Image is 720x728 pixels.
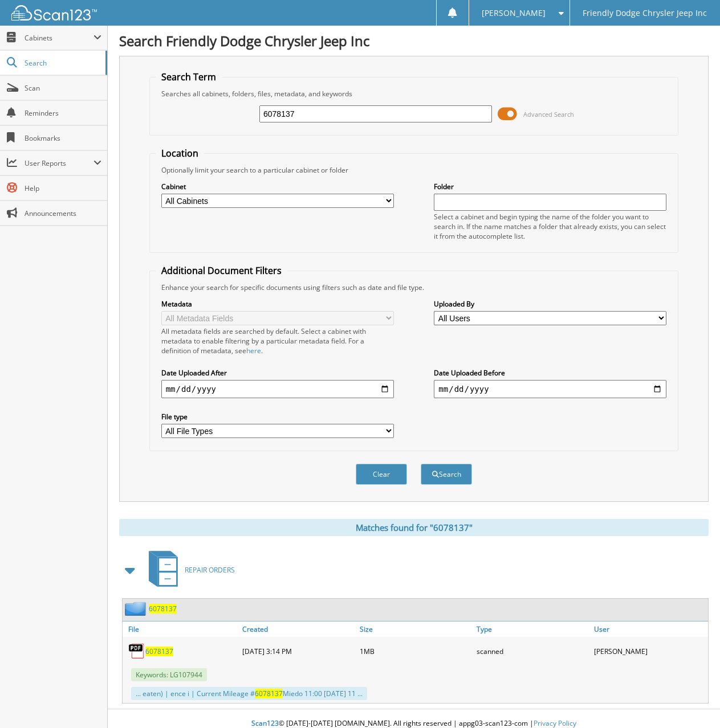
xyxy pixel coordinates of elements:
[357,640,474,662] div: 1MB
[434,368,666,378] label: Date Uploaded Before
[25,83,101,93] span: Scan
[434,182,666,191] label: Folder
[482,10,546,17] span: [PERSON_NAME]
[185,565,235,575] span: REPAIR ORDERS
[434,299,666,309] label: Uploaded By
[25,33,93,43] span: Cabinets
[125,602,149,616] img: folder2.png
[474,640,591,662] div: scanned
[357,621,474,637] a: Size
[421,464,472,485] button: Search
[161,326,394,355] div: All metadata fields are searched by default. Select a cabinet with metadata to enable filtering b...
[156,89,673,99] div: Searches all cabinets, folders, files, metadata, and keywords
[25,158,93,168] span: User Reports
[142,547,235,592] a: REPAIR ORDERS
[149,604,177,614] a: 6078137
[25,208,101,218] span: Announcements
[128,643,145,660] img: PDF.png
[251,718,279,728] span: Scan123
[161,412,394,422] label: File type
[119,31,709,50] h1: Search Friendly Dodge Chrysler Jeep Inc
[434,380,666,398] input: end
[583,10,707,17] span: Friendly Dodge Chrysler Jeep Inc
[11,5,97,21] img: scan123-logo-white.svg
[25,108,101,118] span: Reminders
[239,621,356,637] a: Created
[434,212,666,241] div: Select a cabinet and begin typing the name of the folder you want to search in. If the name match...
[156,147,204,159] legend: Location
[523,110,574,118] span: Advanced Search
[131,687,367,700] div: ... eaten) | ence i | Current Mileage # Miedo 11:00 [DATE] 11 ...
[356,464,407,485] button: Clear
[474,621,591,637] a: Type
[161,299,394,309] label: Metadata
[591,621,708,637] a: User
[255,689,283,698] span: 6078137
[25,133,101,143] span: Bookmarks
[25,58,100,68] span: Search
[239,640,356,662] div: [DATE] 3:14 PM
[156,283,673,292] div: Enhance your search for specific documents using filters such as date and file type.
[534,718,576,728] a: Privacy Policy
[119,519,709,536] div: Matches found for "6078137"
[246,346,261,355] a: here
[161,380,394,398] input: start
[156,71,222,83] legend: Search Term
[161,182,394,191] label: Cabinet
[131,668,207,681] span: Keywords: LG107944
[156,165,673,175] div: Optionally limit your search to a particular cabinet or folder
[156,264,287,277] legend: Additional Document Filters
[161,368,394,378] label: Date Uploaded After
[25,183,101,193] span: Help
[591,640,708,662] div: [PERSON_NAME]
[123,621,239,637] a: File
[145,647,173,656] a: 6078137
